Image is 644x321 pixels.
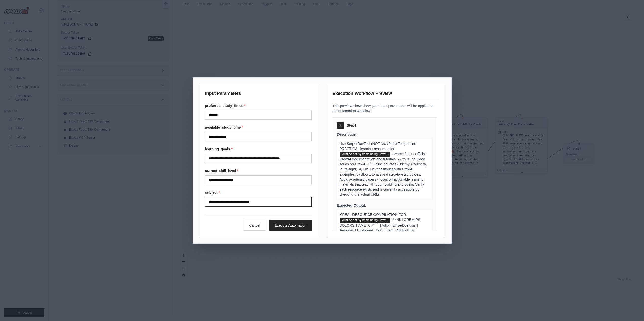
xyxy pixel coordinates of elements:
label: preferred_study_times [205,103,312,108]
span: Expected Output: [337,203,366,207]
span: **REAL RESOURCE COMPILATION FOR [340,213,406,217]
span: subject [340,152,390,157]
iframe: Chat Widget [619,297,644,321]
h3: Input Parameters [205,90,312,99]
span: Use SerperDevTool (NOT ArxivPaperTool) to find PRACTICAL learning resources for [340,142,416,151]
span: Description: [337,132,358,136]
button: Execute Automation [269,220,312,231]
span: . Search for: 1) Official CrewAI documentation and tutorials, 2) YouTube video series on CrewAI, ... [340,152,427,196]
div: Chat-Widget [619,297,644,321]
label: subject [205,190,312,195]
span: Step 1 [347,123,357,128]
span: 1 [339,123,341,127]
p: This preview shows how your input parameters will be applied to the automation workflow: [333,103,439,113]
span: subject [340,218,390,223]
label: learning_goals [205,146,312,152]
button: Cancel [244,220,265,231]
label: available_study_time [205,125,312,130]
h3: Execution Workflow Preview [333,90,439,99]
label: current_skill_level [205,168,312,173]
